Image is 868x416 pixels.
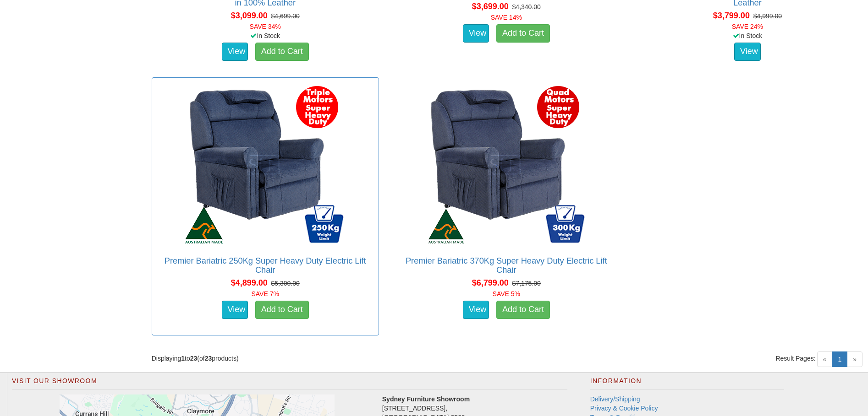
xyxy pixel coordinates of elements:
strong: 23 [205,355,212,362]
del: $7,175.00 [512,280,541,287]
h2: Information [590,378,785,389]
font: SAVE 5% [493,290,520,297]
a: View [734,43,761,61]
del: $4,699.00 [271,12,299,20]
font: SAVE 34% [250,23,281,30]
a: Add to Cart [255,301,309,319]
img: Premier Bariatric 370Kg Super Heavy Duty Electric Lift Chair [424,82,589,247]
a: View [463,24,489,43]
del: $5,300.00 [271,280,299,287]
span: « [817,351,833,367]
a: View [222,301,248,319]
div: In Stock [150,31,381,40]
a: Premier Bariatric 370Kg Super Heavy Duty Electric Lift Chair [406,256,607,275]
strong: 1 [181,355,185,362]
del: $4,340.00 [512,3,541,11]
span: Result Pages: [775,354,815,363]
div: Displaying to (of products) [145,354,506,363]
font: SAVE 14% [491,14,522,21]
a: View [463,301,489,319]
span: $3,799.00 [713,11,750,20]
strong: Sydney Furniture Showroom [382,395,470,403]
strong: 23 [190,355,198,362]
font: SAVE 24% [732,23,763,30]
a: Add to Cart [496,301,550,319]
h2: Visit Our Showroom [12,378,567,389]
span: » [847,351,863,367]
span: $6,799.00 [472,278,509,287]
span: $3,699.00 [472,2,509,11]
a: Add to Cart [255,43,309,61]
span: $3,099.00 [231,11,268,20]
a: View [222,43,248,61]
a: 1 [832,351,847,367]
a: Premier Bariatric 250Kg Super Heavy Duty Electric Lift Chair [165,256,366,275]
div: In Stock [632,31,863,40]
a: Delivery/Shipping [590,395,640,403]
img: Premier Bariatric 250Kg Super Heavy Duty Electric Lift Chair [183,82,348,247]
font: SAVE 7% [251,290,279,297]
del: $4,999.00 [753,12,782,20]
span: $4,899.00 [231,278,268,287]
a: Add to Cart [496,24,550,43]
a: Privacy & Cookie Policy [590,405,658,412]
